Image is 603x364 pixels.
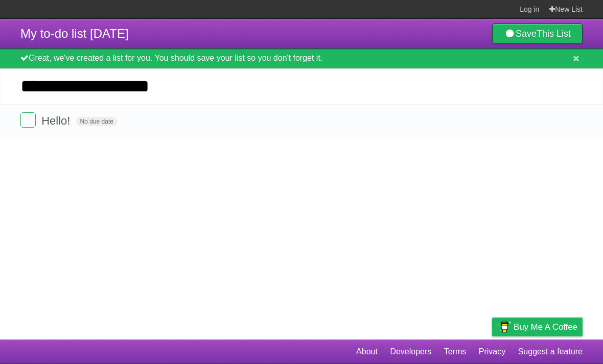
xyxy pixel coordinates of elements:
span: My to-do list [DATE] [20,27,129,40]
span: Buy me a coffee [514,318,577,336]
a: Privacy [479,342,505,361]
a: Buy me a coffee [492,318,583,336]
img: Buy me a coffee [497,318,511,335]
a: Suggest a feature [518,342,583,361]
span: No due date [76,117,118,126]
b: This List [537,29,571,39]
a: Developers [390,342,431,361]
a: SaveThis List [492,23,583,44]
a: Terms [444,342,467,361]
span: Hello! [41,114,73,127]
a: About [356,342,378,361]
label: Done [20,112,36,128]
